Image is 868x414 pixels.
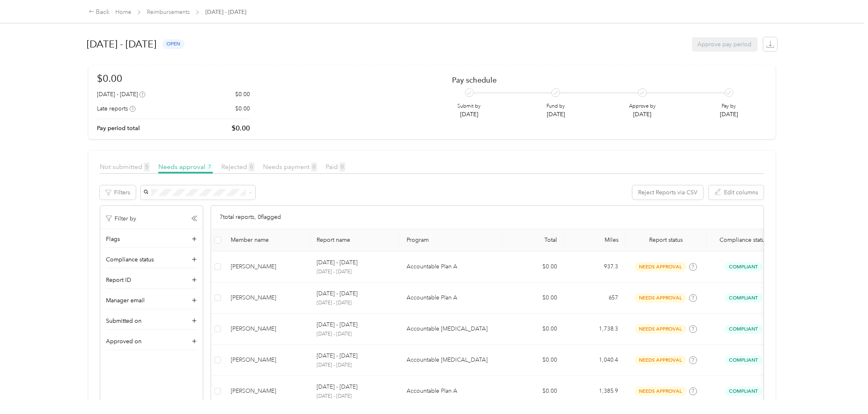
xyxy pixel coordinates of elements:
span: 0 [311,162,317,171]
div: Total [509,236,557,243]
iframe: Everlance-gr Chat Button Frame [822,368,868,414]
p: Accountable Plan A [407,387,496,396]
td: 937.3 [564,252,625,283]
p: Fund by [546,103,565,110]
th: Report name [310,229,400,252]
a: Reimbursements [147,9,190,16]
td: 1,040.4 [564,345,625,376]
div: [PERSON_NAME] [231,293,304,302]
h1: [DATE] - [DATE] [87,34,157,54]
p: Accountable Plan A [407,293,496,302]
span: Report status [632,236,700,243]
span: Not submitted [100,163,150,171]
p: [DATE] - [DATE] [317,393,394,400]
span: Compliant [725,293,762,303]
h1: $0.00 [97,71,250,85]
span: Needs payment [263,163,317,171]
p: [DATE] - [DATE] [317,351,358,360]
span: Rejected [221,163,254,171]
span: Needs approval [158,163,213,171]
p: Accountable Plan A [407,262,496,271]
td: 1,738.3 [564,314,625,345]
p: $0.00 [235,104,250,113]
td: Accountable Plan A [400,376,502,407]
p: [DATE] [546,110,565,119]
span: 7 [207,162,213,171]
div: [PERSON_NAME] [231,355,304,364]
span: [DATE] - [DATE] [205,8,246,16]
p: Submit by [458,103,481,110]
span: Approved on [106,337,142,346]
p: Accountable [MEDICAL_DATA] [407,355,496,364]
p: [DATE] - [DATE] [317,299,394,307]
p: [DATE] - [DATE] [317,268,394,276]
td: $0.00 [502,376,564,407]
div: Member name [231,236,304,243]
span: Compliance status [106,255,154,264]
span: Compliant [725,262,762,272]
th: Program [400,229,502,252]
span: needs approval [635,293,686,303]
th: Member name [224,229,310,252]
span: needs approval [635,355,686,365]
p: [DATE] - [DATE] [317,331,394,338]
p: [DATE] - [DATE] [317,258,358,267]
span: Compliant [725,324,762,334]
div: Late reports [97,104,135,113]
p: [DATE] - [DATE] [317,382,358,391]
p: [DATE] - [DATE] [317,320,358,329]
button: Edit columns [709,185,764,200]
span: Submitted on [106,317,142,325]
div: [DATE] - [DATE] [97,90,145,99]
p: [DATE] [720,110,738,119]
span: 0 [340,162,345,171]
span: Compliant [725,387,762,396]
td: $0.00 [502,252,564,283]
td: Accountable Plan B [400,314,502,345]
p: [DATE] [629,110,656,119]
div: Back [89,7,110,17]
span: Compliance status [713,236,774,243]
span: 0 [249,162,254,171]
td: $0.00 [502,345,564,376]
p: Accountable [MEDICAL_DATA] [407,324,496,333]
span: Report ID [106,276,131,284]
p: Pay period total [97,124,140,133]
h2: Pay schedule [452,76,753,84]
button: Reject Reports via CSV [632,185,703,200]
span: Compliant [725,355,762,365]
td: 657 [564,283,625,314]
a: Home [115,9,131,16]
p: $0.00 [232,123,250,133]
div: 7 total reports, 0 flagged [211,206,764,229]
span: needs approval [635,324,686,334]
td: $0.00 [502,314,564,345]
div: [PERSON_NAME] [231,387,304,396]
span: needs approval [635,262,686,272]
td: Accountable Plan A [400,283,502,314]
td: $0.00 [502,283,564,314]
span: open [162,39,184,49]
div: [PERSON_NAME] [231,324,304,333]
div: [PERSON_NAME] [231,262,304,271]
p: [DATE] - [DATE] [317,289,358,298]
p: Pay by [720,103,738,110]
p: [DATE] - [DATE] [317,362,394,369]
p: Filter by [106,214,136,223]
span: Flags [106,235,120,243]
p: [DATE] [458,110,481,119]
p: Approve by [629,103,656,110]
span: Paid [326,163,345,171]
td: 1,385.9 [564,376,625,407]
button: Filters [100,185,136,200]
p: $0.00 [235,90,250,99]
td: Accountable Plan B [400,345,502,376]
span: needs approval [635,387,686,396]
span: Manager email [106,296,145,305]
td: Accountable Plan A [400,252,502,283]
span: 5 [144,162,150,171]
div: Miles [570,236,618,243]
